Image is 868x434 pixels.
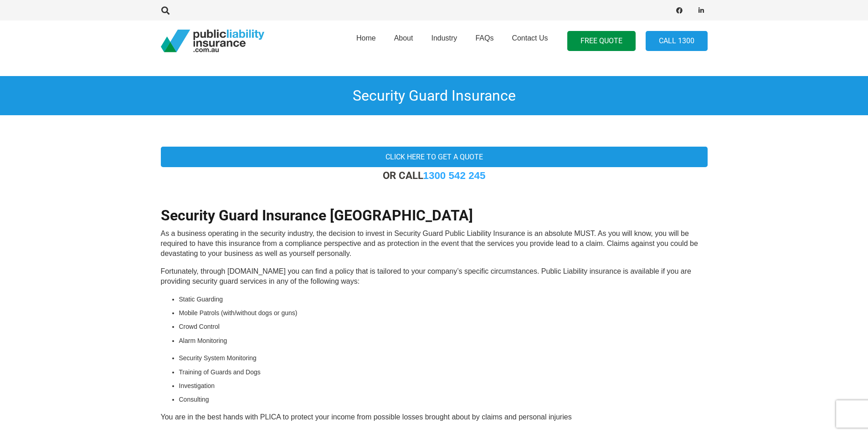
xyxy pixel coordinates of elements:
[161,30,264,52] a: pli_logotransparent
[179,336,708,346] li: Alarm Monitoring
[431,34,457,42] span: Industry
[695,4,708,17] a: LinkedIn
[179,394,708,404] li: Consulting
[646,31,708,51] a: Call 1300
[422,18,466,64] a: Industry
[356,34,376,42] span: Home
[673,4,686,17] a: Facebook
[161,147,708,167] a: Click here to get a quote
[179,367,708,377] li: Training of Guards and Dogs
[179,294,708,304] li: Static Guarding
[466,18,503,64] a: FAQs
[179,381,708,391] li: Investigation
[347,18,385,64] a: Home
[161,207,473,224] b: Security Guard Insurance [GEOGRAPHIC_DATA]
[161,229,708,259] p: As a business operating in the security industry, the decision to invest in Security Guard Public...
[394,34,413,42] span: About
[512,34,548,42] span: Contact Us
[567,31,636,51] a: FREE QUOTE
[475,34,493,42] span: FAQs
[503,18,557,64] a: Contact Us
[161,266,708,287] p: Fortunately, through [DOMAIN_NAME] you can find a policy that is tailored to your company’s speci...
[179,308,708,318] li: Mobile Patrols (with/without dogs or guns)
[423,170,486,181] a: 1300 542 245
[179,353,708,363] li: Security System Monitoring
[157,6,175,15] a: Search
[179,322,708,332] li: Crowd Control
[385,18,422,64] a: About
[161,412,708,422] p: You are in the best hands with PLICA to protect your income from possible losses brought about by...
[383,169,486,181] strong: OR CALL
